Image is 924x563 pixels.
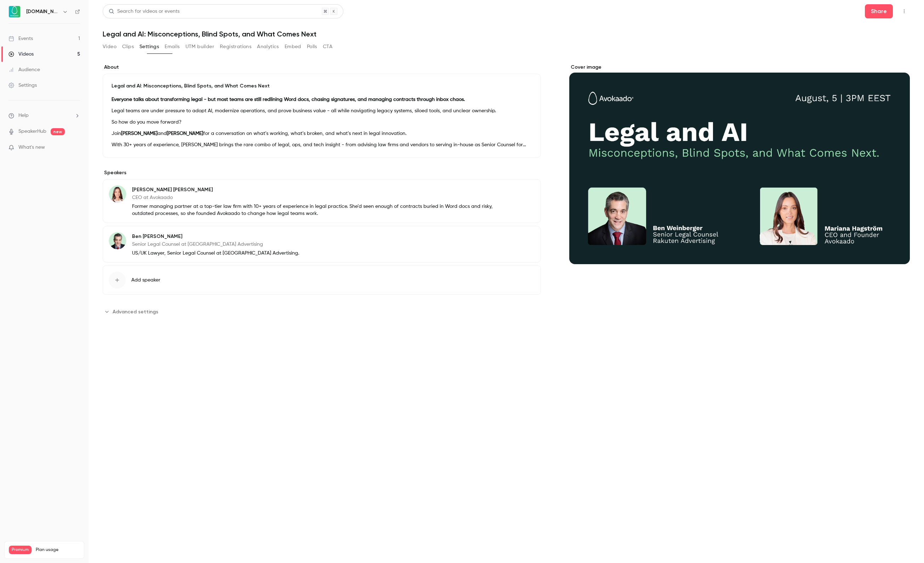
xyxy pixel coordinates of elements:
[8,82,37,89] div: Settings
[51,128,65,135] span: new
[103,169,541,176] label: Speakers
[103,306,541,317] section: Advanced settings
[103,306,162,317] button: Advanced settings
[9,6,20,17] img: Avokaado.io
[122,41,134,52] button: Clips
[121,131,158,136] strong: [PERSON_NAME]
[103,64,541,71] label: About
[165,41,179,52] button: Emails
[112,107,532,115] p: Legal teams are under pressure to adopt AI, modernize operations, and prove business value - all ...
[132,203,495,217] p: Former managing partner at a top-tier law firm with 10+ years of experience in legal practice. Sh...
[103,41,116,52] button: Video
[18,128,46,135] a: SpeakerHub
[899,6,910,17] button: Top Bar Actions
[220,41,251,52] button: Registrations
[132,233,299,240] p: Ben [PERSON_NAME]
[323,41,332,52] button: CTA
[103,266,541,295] button: Add speaker
[132,186,495,193] p: [PERSON_NAME] [PERSON_NAME]
[9,546,32,554] span: Premium
[8,51,34,58] div: Videos
[132,250,299,257] p: US/UK Lawyer, Senior Legal Counsel at [GEOGRAPHIC_DATA] Advertising.
[103,179,541,223] div: Mariana Hagström[PERSON_NAME] [PERSON_NAME]CEO at AvokaadoFormer managing partner at a top-tier l...
[569,64,910,71] label: Cover image
[307,41,317,52] button: Polls
[285,41,301,52] button: Embed
[132,194,495,201] p: CEO at Avokaado
[112,141,532,149] p: With 30+ years of experience, [PERSON_NAME] brings the rare combo of legal, ops, and tech insight...
[131,277,160,284] span: Add speaker
[8,66,40,73] div: Audience
[132,241,299,248] p: Senior Legal Counsel at [GEOGRAPHIC_DATA] Advertising
[36,547,80,553] span: Plan usage
[18,144,45,151] span: What's new
[186,41,214,52] button: UTM builder
[26,8,59,15] h6: [DOMAIN_NAME]
[8,112,80,119] li: help-dropdown-opener
[112,97,465,102] strong: Everyone talks about transforming legal - but most teams are still redlining Word docs, chasing s...
[113,308,158,315] span: Advanced settings
[569,64,910,264] section: Cover image
[103,226,541,263] div: Ben WeinbergerBen [PERSON_NAME]Senior Legal Counsel at [GEOGRAPHIC_DATA] AdvertisingUS/UK Lawyer,...
[109,186,126,203] img: Mariana Hagström
[18,112,29,119] span: Help
[167,131,203,136] strong: [PERSON_NAME]
[865,4,893,18] button: Share
[109,8,179,15] div: Search for videos or events
[112,83,532,90] p: Legal and AI: Misconceptions, Blind Spots, and What Comes Next
[112,129,532,138] p: Join and for a conversation on what’s working, what’s broken, and what’s next in legal innovation.
[103,30,910,38] h1: Legal and AI: Misconceptions, Blind Spots, and What Comes Next
[257,41,279,52] button: Analytics
[139,41,159,52] button: Settings
[109,232,126,249] img: Ben Weinberger
[112,118,532,126] p: So how do you move forward?
[8,35,33,42] div: Events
